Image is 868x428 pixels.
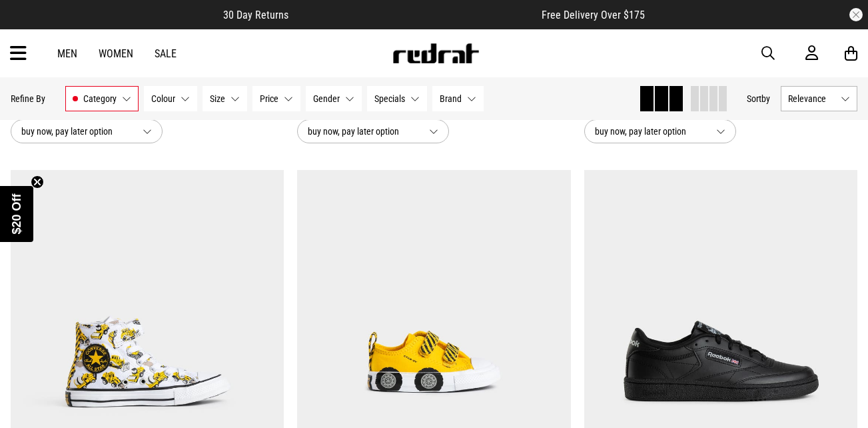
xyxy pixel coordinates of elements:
button: Brand [432,86,484,111]
a: Men [57,47,77,60]
span: Colour [151,93,175,104]
button: Size [203,86,247,111]
span: buy now, pay later option [21,123,132,139]
span: by [761,93,770,104]
button: Colour [144,86,197,111]
button: Category [65,86,139,111]
span: Gender [313,93,340,104]
button: Price [252,86,300,111]
span: Size [210,93,225,104]
img: Redrat logo [392,43,480,63]
span: buy now, pay later option [595,123,705,139]
button: buy now, pay later option [584,119,736,143]
a: Women [99,47,133,60]
iframe: Customer reviews powered by Trustpilot [315,8,515,21]
span: Price [260,93,278,104]
button: Open LiveChat chat widget [11,5,51,45]
button: Specials [367,86,427,111]
a: Sale [155,47,177,60]
span: $20 Off [10,193,23,234]
span: buy now, pay later option [308,123,418,139]
span: 30 Day Returns [223,9,288,21]
button: buy now, pay later option [297,119,449,143]
button: Gender [306,86,362,111]
button: buy now, pay later option [11,119,163,143]
span: Free Delivery Over $175 [542,9,645,21]
span: Relevance [788,93,835,104]
button: Close teaser [31,175,44,189]
button: Sortby [747,91,770,107]
span: Specials [374,93,405,104]
span: Category [83,93,117,104]
p: Refine By [11,93,45,104]
span: Brand [440,93,462,104]
button: Relevance [781,86,857,111]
